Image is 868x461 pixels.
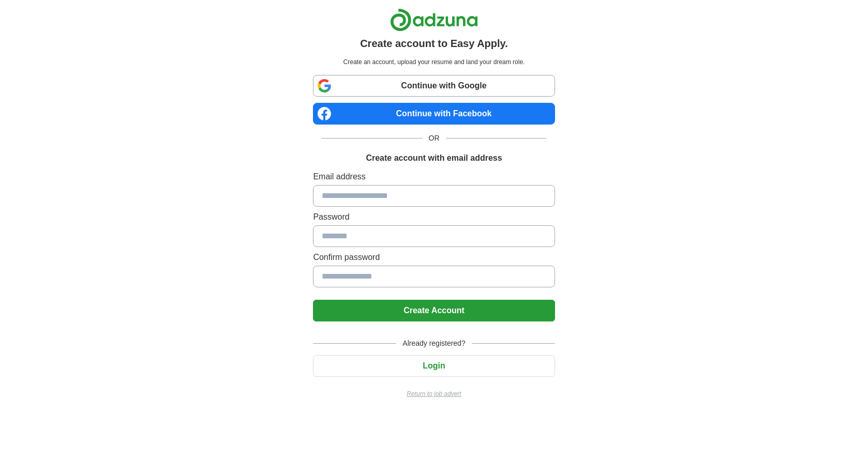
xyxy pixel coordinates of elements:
img: Adzuna logo [390,8,478,32]
a: Login [313,361,555,370]
label: Password [313,211,555,223]
p: Create an account, upload your resume and land your dream role. [315,57,552,67]
button: Login [313,355,555,377]
label: Confirm password [313,251,555,264]
span: OR [423,133,446,144]
h1: Create account to Easy Apply. [360,36,508,51]
label: Email address [313,171,555,183]
button: Create Account [313,300,555,321]
a: Return to job advert [313,389,555,398]
h1: Create account with email address [366,152,502,164]
span: Already registered? [396,338,471,349]
a: Continue with Facebook [313,103,555,125]
a: Continue with Google [313,75,555,97]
